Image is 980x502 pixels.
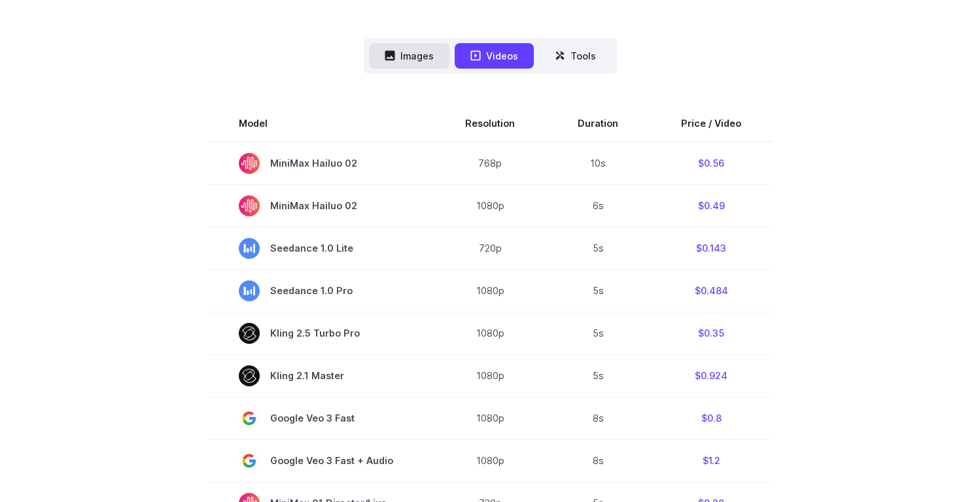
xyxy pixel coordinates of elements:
span: Seedance 1.0 Lite [239,238,402,259]
td: 5s [546,312,650,355]
td: 1080p [434,185,546,227]
td: $0.49 [650,185,773,227]
td: 1080p [434,355,546,397]
td: $0.56 [650,142,773,185]
span: Kling 2.5 Turbo Pro [239,323,402,344]
button: Videos [455,43,534,69]
button: Tools [539,43,612,69]
span: Google Veo 3 Fast [239,408,402,429]
span: MiniMax Hailuo 02 [239,195,402,216]
th: Duration [546,105,650,142]
td: $0.924 [650,355,773,397]
td: 8s [546,440,650,482]
span: Google Veo 3 Fast + Audio [239,450,402,471]
span: Seedance 1.0 Pro [239,280,402,301]
td: 5s [546,270,650,312]
td: 5s [546,355,650,397]
span: MiniMax Hailuo 02 [239,153,402,174]
td: 1080p [434,312,546,355]
td: 5s [546,227,650,270]
td: 768p [434,142,546,185]
td: 6s [546,185,650,227]
th: Resolution [434,105,546,142]
td: $0.143 [650,227,773,270]
td: 1080p [434,270,546,312]
td: 10s [546,142,650,185]
td: $0.484 [650,270,773,312]
td: 8s [546,397,650,440]
button: Images [369,43,449,69]
td: 1080p [434,397,546,440]
span: Kling 2.1 Master [239,365,402,386]
td: 1080p [434,440,546,482]
td: $0.35 [650,312,773,355]
td: 720p [434,227,546,270]
th: Model [207,105,434,142]
td: $0.8 [650,397,773,440]
td: $1.2 [650,440,773,482]
th: Price / Video [650,105,773,142]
